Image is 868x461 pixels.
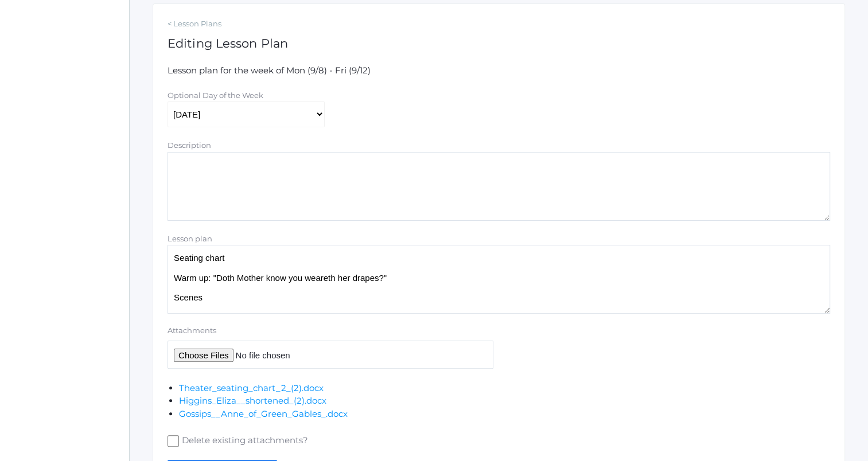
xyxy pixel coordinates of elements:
[168,37,830,50] h1: Editing Lesson Plan
[168,325,493,337] label: Attachments
[168,65,371,76] span: Lesson plan for the week of Mon (9/8) - Fri (9/12)
[168,435,179,447] input: Delete existing attachments?
[168,234,212,243] label: Lesson plan
[179,382,324,393] a: Theater_seating_chart_2_(2).docx
[168,18,830,30] a: < Lesson Plans
[179,395,326,406] a: Higgins_Eliza__shortened_(2).docx
[168,245,830,314] textarea: Seating chart Warm up: "Doth Mother know you weareth her drapes?" Scenes
[168,91,263,100] label: Optional Day of the Week
[179,434,308,448] span: Delete existing attachments?
[168,140,211,150] label: Description
[179,408,348,419] a: Gossips__Anne_of_Green_Gables_.docx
